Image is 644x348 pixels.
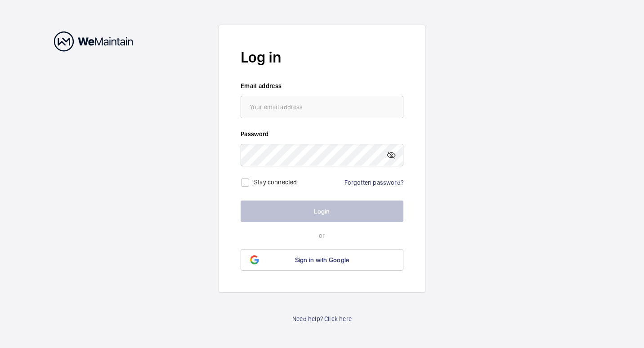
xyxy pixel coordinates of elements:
input: Your email address [241,96,403,118]
p: or [241,231,403,240]
label: Email address [241,81,403,90]
span: Sign in with Google [295,256,349,263]
a: Forgotten password? [344,179,403,186]
label: Password [241,129,403,138]
button: Login [241,201,403,222]
h2: Log in [241,47,403,68]
a: Need help? Click here [292,314,352,323]
label: Stay connected [254,178,297,186]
